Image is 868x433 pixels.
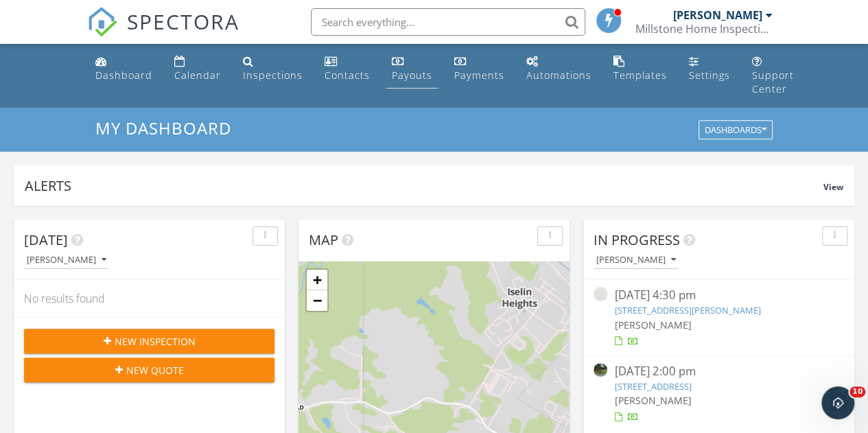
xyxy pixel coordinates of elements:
[90,49,158,89] a: Dashboard
[849,386,865,397] span: 10
[169,49,226,89] a: Calendar
[614,363,823,380] div: [DATE] 2:00 pm
[174,69,221,82] div: Calendar
[392,69,432,82] div: Payouts
[24,231,68,249] span: [DATE]
[747,49,799,102] a: Support Center
[526,69,591,82] div: Automations
[596,255,676,265] div: [PERSON_NAME]
[95,117,231,139] span: My Dashboard
[699,121,773,140] button: Dashboards
[325,69,370,82] div: Contacts
[307,270,327,290] a: Zoom in
[614,318,691,331] span: [PERSON_NAME]
[614,287,823,304] div: [DATE] 4:30 pm
[24,329,274,353] button: New Inspection
[307,290,327,311] a: Zoom out
[823,181,843,193] span: View
[309,231,338,249] span: Map
[594,363,844,424] a: [DATE] 2:00 pm [STREET_ADDRESS] [PERSON_NAME]
[311,8,585,36] input: Search everything...
[608,49,672,89] a: Templates
[594,287,844,348] a: [DATE] 4:30 pm [STREET_ADDRESS][PERSON_NAME] [PERSON_NAME]
[705,126,766,135] div: Dashboards
[25,176,823,195] div: Alerts
[594,363,607,377] img: streetview
[594,251,679,270] button: [PERSON_NAME]
[95,69,152,82] div: Dashboard
[614,394,691,407] span: [PERSON_NAME]
[449,49,510,89] a: Payments
[24,251,109,270] button: [PERSON_NAME]
[454,69,504,82] div: Payments
[613,69,667,82] div: Templates
[614,304,760,316] a: [STREET_ADDRESS][PERSON_NAME]
[635,22,773,36] div: Millstone Home Inspections
[237,49,308,89] a: Inspections
[319,49,375,89] a: Contacts
[27,255,106,265] div: [PERSON_NAME]
[87,7,117,37] img: The Best Home Inspection Software - Spectora
[87,19,239,47] a: SPECTORA
[683,49,736,89] a: Settings
[521,49,597,89] a: Automations (Basic)
[24,358,274,382] button: New Quote
[127,7,239,36] span: SPECTORA
[386,49,438,89] a: Payouts
[673,8,762,22] div: [PERSON_NAME]
[594,287,607,301] img: streetview
[752,69,794,95] div: Support Center
[126,363,184,377] span: New Quote
[14,280,285,317] div: No results found
[594,231,680,249] span: In Progress
[821,386,854,419] iframe: Intercom live chat
[689,69,730,82] div: Settings
[614,380,691,393] a: [STREET_ADDRESS]
[243,69,303,82] div: Inspections
[115,334,196,349] span: New Inspection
